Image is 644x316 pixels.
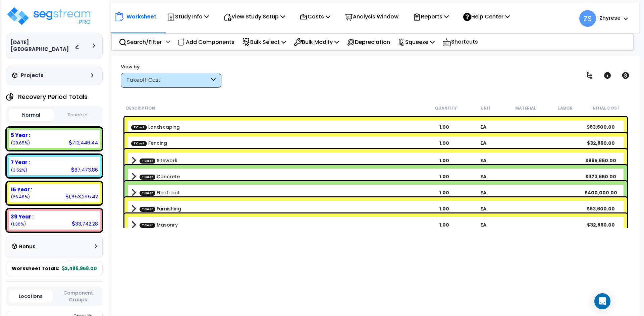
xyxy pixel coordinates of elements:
[223,12,285,21] p: View Study Setup
[425,173,464,180] div: 1.00
[10,39,75,53] h3: [DATE] [GEOGRAPHIC_DATA]
[425,157,464,164] div: 1.00
[463,12,510,21] p: Help Center
[591,106,620,111] small: Initial Cost
[11,159,30,166] b: 7 Year :
[599,14,621,21] b: Zhyrese
[11,186,32,193] b: 15 Year :
[140,174,155,179] span: TCost
[464,157,503,164] div: EA
[140,223,155,228] span: TCost
[464,140,503,146] div: EA
[140,222,178,228] a: Custom Item
[515,106,536,111] small: Material
[398,38,435,47] p: Squeeze
[140,189,179,196] a: Custom Item
[435,106,457,111] small: Quantity
[131,141,147,146] span: TCost
[581,189,621,196] div: $400,000.00
[131,125,147,130] span: TCost
[140,205,181,212] a: Custom Item
[18,93,88,100] h4: Recovery Period Totals
[581,222,621,228] div: $32,860.00
[300,12,330,21] p: Costs
[11,194,30,200] small: 66.47862247774188%
[481,106,491,111] small: Unit
[464,222,503,228] div: EA
[11,213,34,220] b: 39 Year :
[581,205,621,212] div: $63,600.00
[439,34,482,50] div: Shortcuts
[140,206,155,211] span: TCost
[121,63,221,70] div: View by:
[579,10,596,27] span: ZS
[119,38,162,47] p: Search/Filter
[425,205,464,212] div: 1.00
[72,220,98,227] div: 33,742.28
[131,140,167,146] a: Custom Item
[347,38,390,47] p: Depreciation
[242,38,286,47] p: Bulk Select
[140,190,155,195] span: TCost
[9,109,54,121] button: Normal
[594,293,610,309] div: Open Intercom Messenger
[345,12,398,21] p: Analysis Window
[55,109,100,121] button: Squeeze
[11,167,27,173] small: 3.5173034687357005%
[126,12,156,21] p: Worksheet
[413,12,449,21] p: Reports
[140,173,180,180] a: Custom Item
[464,173,503,180] div: EA
[425,124,464,130] div: 1.00
[425,222,464,228] div: 1.00
[9,290,53,302] button: Locations
[11,221,26,227] small: 1.356769193528801%
[343,34,394,50] div: Depreciation
[140,157,177,164] a: Custom Item
[167,12,209,21] p: Study Info
[131,124,180,130] a: Custom Item
[464,205,503,212] div: EA
[174,34,238,50] div: Add Components
[21,72,44,79] h3: Projects
[69,139,98,146] div: 712,446.44
[581,140,621,146] div: $32,860.00
[581,173,621,180] div: $373,650.00
[71,166,98,173] div: 87,473.86
[178,38,234,47] p: Add Components
[19,244,36,250] h3: Bonus
[126,106,155,111] small: Description
[65,193,98,200] div: 1,653,295.42
[581,157,621,164] div: $965,660.00
[11,140,30,146] small: 28.647304859993614%
[581,124,621,130] div: $63,600.00
[126,76,209,84] div: Takeoff Cost
[6,6,93,26] img: logo_pro_r.png
[11,132,30,139] b: 5 Year :
[140,158,155,163] span: TCost
[12,265,59,272] span: Worksheet Totals:
[56,289,100,303] button: Component Groups
[294,38,339,47] p: Bulk Modify
[464,189,503,196] div: EA
[558,106,573,111] small: Labor
[442,37,478,47] p: Shortcuts
[62,265,97,272] b: 2,486,958.00
[425,140,464,146] div: 1.00
[425,189,464,196] div: 1.00
[464,124,503,130] div: EA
